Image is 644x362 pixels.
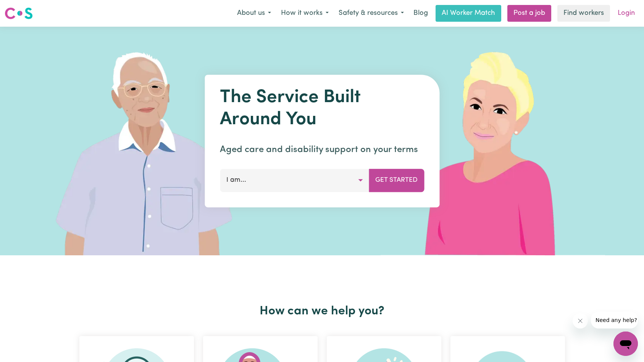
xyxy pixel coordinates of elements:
a: Careseekers logo [5,5,33,22]
h1: The Service Built Around You [220,87,424,131]
img: Careseekers logo [5,6,33,20]
a: AI Worker Match [436,5,501,22]
button: Safety & resources [334,5,409,21]
a: Login [613,5,639,22]
iframe: Message from company [591,312,638,328]
button: I am... [220,169,369,192]
button: About us [232,5,276,21]
a: Find workers [557,5,610,22]
a: Post a job [507,5,551,22]
iframe: Button to launch messaging window [613,332,638,356]
a: Blog [409,5,433,22]
h2: How can we help you? [75,304,570,319]
p: Aged care and disability support on your terms [220,143,424,157]
iframe: Close message [573,313,588,328]
button: How it works [276,5,334,21]
button: Get Started [369,169,424,192]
